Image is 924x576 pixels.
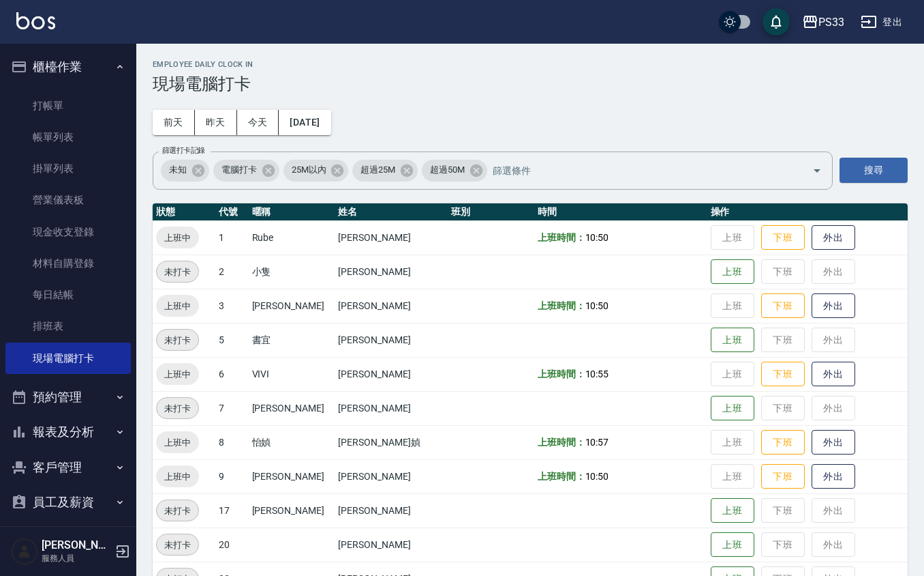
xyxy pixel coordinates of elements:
span: 10:55 [585,369,609,379]
button: 員工及薪資 [5,485,131,520]
button: 上班 [711,532,754,558]
a: 打帳單 [5,90,131,121]
td: [PERSON_NAME]媜 [335,425,447,459]
label: 篩選打卡記錄 [162,145,205,156]
span: 超過25M [352,163,403,177]
a: 材料自購登錄 [5,248,131,279]
span: 未打卡 [157,333,198,347]
button: 外出 [812,464,855,489]
td: Rube [249,220,335,255]
a: 現場電腦打卡 [5,343,131,374]
span: 未打卡 [157,504,198,518]
img: Logo [16,12,55,29]
td: 小隻 [249,255,335,289]
span: 25M以內 [283,163,335,177]
td: 怡媜 [249,425,335,459]
td: 7 [215,391,248,425]
td: VIVI [249,357,335,391]
h5: [PERSON_NAME] [42,538,111,552]
button: save [763,8,790,35]
td: 2 [215,255,248,289]
td: [PERSON_NAME] [335,289,447,323]
input: 篩選條件 [489,158,788,182]
th: 操作 [707,203,908,221]
button: PS33 [797,8,850,36]
button: 預約管理 [5,379,131,415]
a: 營業儀表板 [5,184,131,216]
span: 上班中 [156,470,199,484]
b: 上班時間： [538,437,585,448]
b: 上班時間： [538,300,585,311]
button: 客戶管理 [5,450,131,485]
span: 10:50 [585,232,609,243]
td: 20 [215,528,248,562]
td: [PERSON_NAME] [249,391,335,425]
td: [PERSON_NAME] [335,323,447,357]
a: 掛單列表 [5,153,131,184]
div: 電腦打卡 [213,160,279,182]
th: 狀態 [153,203,215,221]
td: [PERSON_NAME] [335,255,447,289]
td: 5 [215,323,248,357]
td: 8 [215,425,248,459]
button: 前天 [153,110,195,135]
th: 時間 [534,203,707,221]
span: 未打卡 [157,265,198,279]
div: PS33 [818,14,844,31]
span: 超過50M [422,163,473,177]
td: [PERSON_NAME] [249,493,335,528]
button: 下班 [761,464,805,489]
a: 帳單列表 [5,121,131,153]
a: 排班表 [5,311,131,342]
td: [PERSON_NAME] [249,459,335,493]
td: [PERSON_NAME] [335,459,447,493]
th: 暱稱 [249,203,335,221]
button: 下班 [761,293,805,319]
a: 現金收支登錄 [5,216,131,248]
td: 1 [215,220,248,255]
button: 上班 [711,498,754,523]
button: 櫃檯作業 [5,49,131,85]
td: 17 [215,493,248,528]
span: 上班中 [156,299,199,313]
button: 外出 [812,293,855,319]
td: [PERSON_NAME] [249,289,335,323]
b: 上班時間： [538,369,585,379]
div: 超過50M [422,160,487,182]
button: 上班 [711,259,754,285]
th: 班別 [448,203,534,221]
span: 上班中 [156,435,199,450]
td: 3 [215,289,248,323]
span: 未知 [161,163,195,177]
td: [PERSON_NAME] [335,528,447,562]
button: 搜尋 [840,158,908,183]
button: 外出 [812,225,855,250]
img: Person [11,538,38,565]
span: 電腦打卡 [213,163,265,177]
td: [PERSON_NAME] [335,220,447,255]
span: 上班中 [156,367,199,381]
h2: Employee Daily Clock In [153,60,908,69]
td: [PERSON_NAME] [335,391,447,425]
button: 報表及分析 [5,414,131,450]
button: 登出 [855,10,908,35]
td: 6 [215,357,248,391]
td: [PERSON_NAME] [335,493,447,528]
td: 書宜 [249,323,335,357]
span: 未打卡 [157,538,198,552]
button: [DATE] [279,110,330,135]
button: 下班 [761,225,805,250]
button: 上班 [711,328,754,353]
div: 未知 [161,160,209,182]
button: 下班 [761,430,805,455]
button: 外出 [812,362,855,387]
button: 上班 [711,396,754,421]
p: 服務人員 [42,552,111,564]
button: 外出 [812,430,855,455]
button: Open [806,160,828,182]
h3: 現場電腦打卡 [153,74,908,93]
button: 昨天 [195,110,237,135]
button: 下班 [761,362,805,387]
span: 10:50 [585,300,609,311]
a: 每日結帳 [5,279,131,311]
